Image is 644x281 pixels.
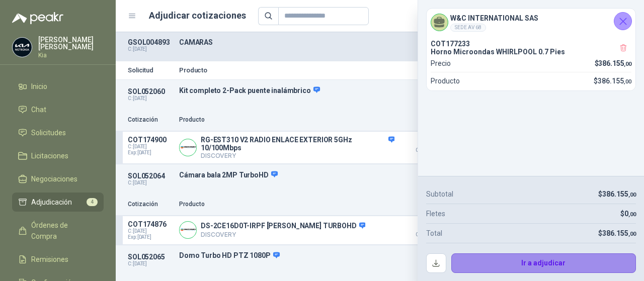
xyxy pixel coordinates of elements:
p: C: [DATE] [128,96,173,102]
a: Solicitudes [12,123,104,142]
span: Licitaciones [31,150,68,161]
span: Adjudicación [31,197,72,208]
span: Órdenes de Compra [31,220,94,242]
p: $ [598,228,636,239]
p: Producto [179,200,394,209]
p: $ 8.616.623 [400,220,451,237]
p: Precio [431,58,451,69]
p: C: [DATE] [128,180,173,186]
span: ,00 [628,211,636,218]
p: COT174900 [128,136,173,144]
span: ,00 [628,192,636,198]
p: CAMARAS [179,38,487,46]
p: SOL052064 [128,172,173,180]
p: Producto [179,115,394,125]
a: Inicio [12,77,104,96]
p: DS-2CE16D0T-IRPF [PERSON_NAME] TURBOHD [201,222,365,231]
a: Negociaciones [12,169,104,189]
span: Crédito 30 días [400,232,451,237]
img: Company Logo [13,38,32,57]
span: Inicio [31,81,47,92]
span: 4 [87,198,98,206]
a: Adjudicación4 [12,193,104,212]
p: Kia [38,52,104,58]
p: Producto [431,75,460,86]
p: Precio [400,115,451,125]
span: ,00 [624,78,631,85]
p: SOL052060 [128,87,173,96]
span: Crédito 30 días [400,148,451,153]
p: Solicitud [128,67,173,73]
p: Kit completo 2-Pack puente inalámbrico [179,86,487,95]
img: Company Logo [180,139,196,156]
span: 0 [624,210,636,218]
span: C: [DATE] [128,144,173,150]
p: [PERSON_NAME] [PERSON_NAME] [38,36,104,50]
span: 386.155 [602,190,636,198]
span: Remisiones [31,254,68,265]
span: Chat [31,104,46,115]
span: Exp: [DATE] [128,150,173,156]
p: DISCOVERY [201,231,365,238]
p: Horno Microondas WHIRLPOOL 0.7 Pies [431,48,631,56]
p: DISCOVERY [201,152,394,159]
p: $ [595,58,632,69]
a: Chat [12,100,104,119]
p: $ 481.855 [400,136,451,153]
p: C: [DATE] [128,46,173,52]
span: ,00 [624,61,631,67]
p: COT177233 [431,40,631,48]
span: 386.155 [598,59,631,67]
p: COT174876 [128,220,173,228]
a: Remisiones [12,250,104,269]
p: Fletes [426,208,445,219]
img: Company Logo [180,222,196,238]
p: SOL052065 [128,253,173,261]
p: Domo Turbo HD PTZ 1080P [179,251,487,260]
p: Cotización [128,200,173,209]
span: 386.155 [598,77,631,85]
span: C: [DATE] [128,228,173,234]
p: RG-EST310 V2 RADIO ENLACE EXTERIOR 5GHz 10/100Mbps [201,136,394,152]
span: Solicitudes [31,127,66,138]
p: GSOL004893 [128,38,173,46]
p: Subtotal [426,189,453,200]
span: 386.155 [602,229,636,237]
button: Ir a adjudicar [451,253,636,273]
span: Negociaciones [31,173,77,184]
h1: Adjudicar cotizaciones [149,9,246,23]
span: Exp: [DATE] [128,234,173,240]
p: C: [DATE] [128,261,173,267]
p: $ [594,75,631,86]
p: $ [620,208,636,219]
p: Total [426,228,442,239]
span: ,00 [628,231,636,237]
p: $ [598,189,636,200]
a: Órdenes de Compra [12,216,104,246]
p: Precio [400,200,451,209]
p: Cotización [128,115,173,125]
a: Licitaciones [12,146,104,165]
img: Logo peakr [12,12,63,24]
p: Cámara bala 2MP TurboHD [179,170,487,179]
p: Producto [179,67,487,73]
